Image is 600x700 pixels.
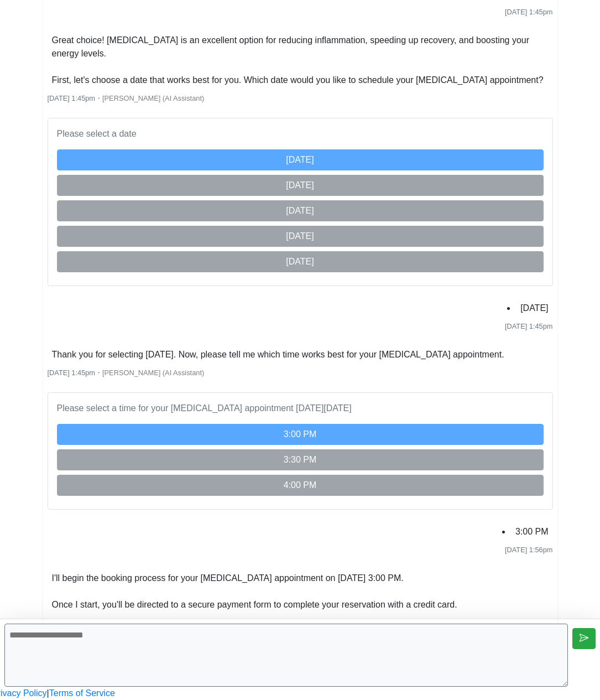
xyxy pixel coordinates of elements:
[57,402,544,415] p: Please select a time for your [MEDICAL_DATA] appointment [DATE][DATE]
[511,523,553,541] li: 3:00 PM
[505,8,553,16] span: [DATE] 1:45pm
[505,546,553,554] span: [DATE] 1:56pm
[57,475,544,496] button: 4:00 PM
[48,369,96,377] span: [DATE] 1:45pm
[57,127,544,141] p: Please select a date
[48,346,509,364] li: Thank you for selecting [DATE]. Now, please tell me which time works best for your [MEDICAL_DATA]...
[516,299,552,317] li: [DATE]
[102,94,204,102] span: [PERSON_NAME] (AI Assistant)
[57,424,544,445] button: 3:00 PM
[57,200,544,221] button: [DATE]
[57,149,544,170] button: [DATE]
[48,94,205,102] small: ・
[48,32,553,89] li: Great choice! [MEDICAL_DATA] is an excellent option for reducing inflammation, speeding up recove...
[102,369,204,377] span: [PERSON_NAME] (AI Assistant)
[57,226,544,247] button: [DATE]
[57,449,544,470] button: 3:30 PM
[505,322,553,330] span: [DATE] 1:45pm
[48,569,462,640] li: I'll begin the booking process for your [MEDICAL_DATA] appointment on [DATE] 3:00 PM. Once I star...
[48,94,96,102] span: [DATE] 1:45pm
[57,175,544,196] button: [DATE]
[48,369,205,377] small: ・
[57,251,544,272] button: [DATE]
